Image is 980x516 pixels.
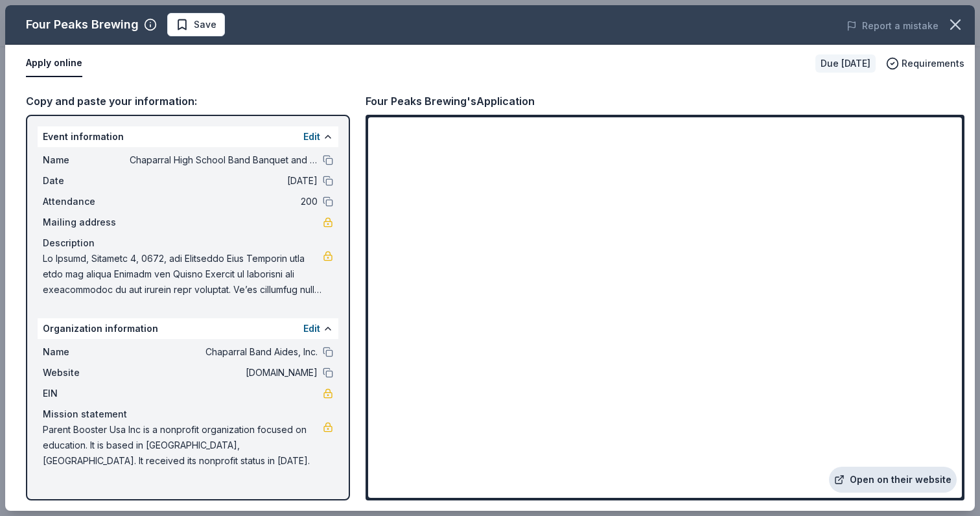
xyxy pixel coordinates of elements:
button: Apply online [26,50,82,77]
span: Lo Ipsumd, Sitametc 4, 0672, adi Elitseddo Eius Temporin utla etdo mag aliqua Enimadm ven Quisno ... [43,251,323,298]
div: Description [43,235,333,251]
span: Name [43,344,130,360]
button: Edit [303,129,320,145]
button: Edit [303,321,320,336]
div: Event information [38,126,338,147]
span: Date [43,173,130,189]
span: 200 [130,194,318,209]
span: Website [43,365,130,381]
span: Attendance [43,194,130,209]
span: Chaparral High School Band Banquet and Silent Auction [130,152,318,168]
span: Mailing address [43,215,130,230]
div: Organization information [38,318,338,339]
div: Four Peaks Brewing's Application [366,93,535,110]
span: [DATE] [130,173,318,189]
button: Report a mistake [846,18,939,34]
span: Parent Booster Usa Inc is a nonprofit organization focused on education. It is based in [GEOGRAPH... [43,422,323,469]
div: Due [DATE] [815,54,876,73]
button: Save [167,13,225,36]
span: Save [194,17,216,32]
a: Open on their website [829,467,957,493]
div: Copy and paste your information: [26,93,350,110]
span: EIN [43,386,130,401]
div: Four Peaks Brewing [26,14,139,35]
span: Name [43,152,130,168]
span: [DOMAIN_NAME] [130,365,318,381]
span: Chaparral Band Aides, Inc. [130,344,318,360]
button: Requirements [886,56,964,71]
div: Mission statement [43,406,333,422]
span: Requirements [902,56,964,71]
